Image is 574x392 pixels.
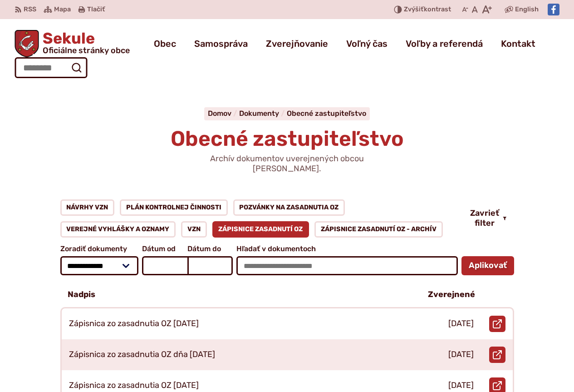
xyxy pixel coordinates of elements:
[314,221,443,238] a: Zápisnice zasadnutí OZ - ARCHÍV
[470,208,499,228] span: Zavrieť filter
[287,109,366,118] a: Obecné zastupiteľstvo
[142,256,187,275] input: Dátum od
[448,350,474,360] p: [DATE]
[68,290,95,300] p: Nadpis
[404,5,424,13] span: Zvýšiť
[406,31,483,56] a: Voľby a referendá
[69,381,199,391] p: Zápisnica zo zasadnutia OZ [DATE]
[142,245,187,253] span: Dátum od
[187,256,233,275] input: Dátum do
[233,199,345,216] a: Pozvánky na zasadnutia OZ
[187,245,233,253] span: Dátum do
[548,4,559,15] img: Prejsť na Facebook stránku
[448,381,474,391] p: [DATE]
[43,46,130,55] span: Oficiálne stránky obce
[60,199,115,216] a: Návrhy VZN
[501,31,535,56] a: Kontakt
[54,4,71,15] span: Mapa
[69,350,215,360] p: Zápisnica zo zasadnutia OZ dňa [DATE]
[60,245,139,253] span: Zoradiť dokumenty
[239,109,287,118] a: Dokumenty
[69,319,199,329] p: Zápisnica zo zasadnutia OZ [DATE]
[212,221,309,238] a: Zápisnice zasadnutí OZ
[239,109,279,118] span: Dokumenty
[15,30,130,57] a: Logo Sekule, prejsť na domovskú stránku.
[24,4,36,15] span: RSS
[181,221,207,238] a: VZN
[236,245,457,253] span: Hľadať v dokumentoch
[178,154,396,174] p: Archív dokumentov uverejnených obcou [PERSON_NAME].
[194,31,248,56] a: Samospráva
[60,221,176,238] a: Verejné vyhlášky a oznamy
[266,31,328,56] a: Zverejňovanie
[346,31,388,56] a: Voľný čas
[60,256,139,275] select: Zoradiť dokumenty
[513,4,540,15] a: English
[448,319,474,329] p: [DATE]
[39,31,130,55] span: Sekule
[120,199,228,216] a: Plán kontrolnej činnosti
[87,6,105,14] span: Tlačiť
[208,109,231,118] span: Domov
[15,30,39,57] img: Prejsť na domovskú stránku
[171,126,404,151] span: Obecné zastupiteľstvo
[236,256,457,275] input: Hľadať v dokumentoch
[404,6,451,14] span: kontrast
[154,31,176,56] a: Obec
[515,4,539,15] span: English
[428,290,475,300] p: Zverejnené
[208,109,239,118] a: Domov
[461,256,514,275] button: Aplikovať
[463,208,514,228] button: Zavrieť filter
